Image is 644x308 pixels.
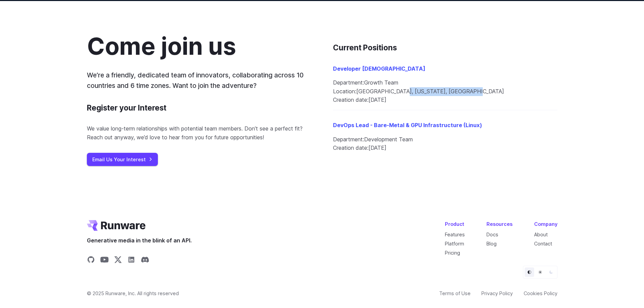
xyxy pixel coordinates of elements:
div: Company [534,220,557,228]
a: DevOps Lead - Bare-Metal & GPU Infrastructure (Linux) [333,122,482,128]
button: Dark [546,267,556,277]
li: Development Team [333,135,557,144]
div: Product [445,220,465,228]
a: Go to / [87,220,146,231]
span: Department: [333,79,364,86]
h3: Current Positions [333,42,557,54]
span: Department: [333,136,364,143]
a: About [534,232,548,237]
span: Creation date: [333,96,368,103]
a: Email Us Your Interest [87,153,158,166]
a: Platform [445,241,464,246]
span: Location: [333,88,356,95]
span: Generative media in the blink of an API. [87,236,192,245]
a: Pricing [445,250,460,256]
a: Share on YouTube [100,256,109,266]
a: Features [445,232,465,237]
div: Resources [486,220,512,228]
a: Privacy Policy [481,289,513,297]
a: Share on LinkedIn [127,256,136,266]
a: Cookies Policy [524,289,557,297]
a: Share on Discord [141,256,149,266]
h3: Register your Interest [87,102,166,114]
p: We value long-term relationships with potential team members. Don’t see a perfect fit? Reach out ... [87,124,311,142]
li: Growth Team [333,78,557,87]
a: Blog [486,241,497,246]
a: Docs [486,232,498,237]
a: Share on GitHub [87,256,95,266]
a: Share on X [114,256,122,266]
ul: Theme selector [523,266,557,279]
a: Developer [DEMOGRAPHIC_DATA] [333,65,425,72]
p: We’re a friendly, dedicated team of innovators, collaborating across 10 countries and 6 time zone... [87,70,311,91]
a: Terms of Use [439,289,471,297]
span: Creation date: [333,144,368,151]
li: [DATE] [333,144,557,152]
a: Contact [534,241,552,246]
h2: Come join us [87,33,236,60]
button: Default [525,267,534,277]
li: [DATE] [333,96,557,104]
button: Light [535,267,545,277]
span: © 2025 Runware, Inc. All rights reserved [87,289,179,297]
li: [GEOGRAPHIC_DATA], [US_STATE], [GEOGRAPHIC_DATA] [333,87,557,96]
